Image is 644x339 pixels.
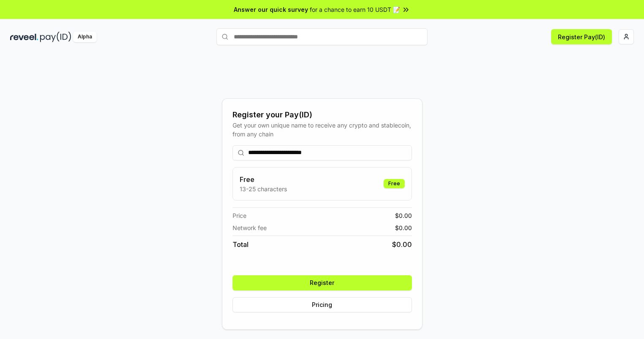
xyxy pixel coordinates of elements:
[40,32,71,42] img: pay_id
[384,179,405,188] div: Free
[233,275,412,290] button: Register
[233,297,412,312] button: Pricing
[392,239,412,250] span: $ 0.00
[240,174,287,184] h3: Free
[395,211,412,220] span: $ 0.00
[233,211,246,220] span: Price
[310,5,400,14] span: for a chance to earn 10 USDT 📝
[233,223,267,232] span: Network fee
[233,109,412,121] div: Register your Pay(ID)
[551,29,612,44] button: Register Pay(ID)
[233,121,412,138] div: Get your own unique name to receive any crypto and stablecoin, from any chain
[395,223,412,232] span: $ 0.00
[73,32,97,42] div: Alpha
[10,32,38,42] img: reveel_dark
[233,239,249,250] span: Total
[240,184,287,193] p: 13-25 characters
[234,5,308,14] span: Answer our quick survey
